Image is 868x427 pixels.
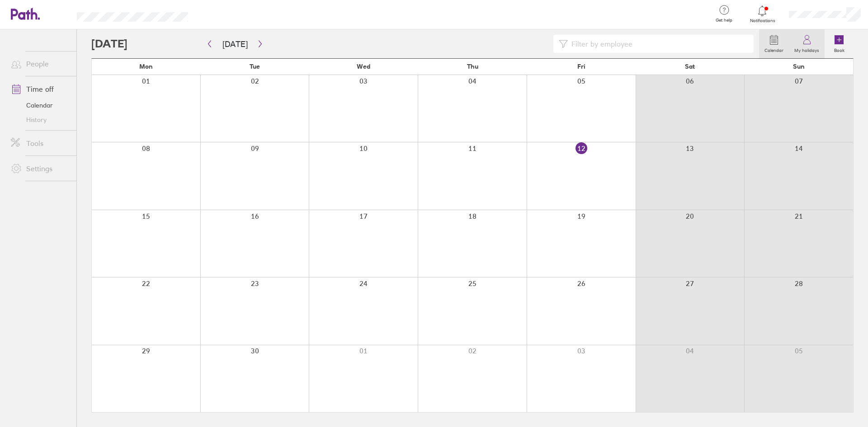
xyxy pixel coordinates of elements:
[4,80,76,98] a: Time off
[215,37,255,52] button: [DATE]
[709,18,739,23] span: Get help
[685,63,695,70] span: Sat
[4,98,76,113] a: Calendar
[357,63,370,70] span: Wed
[250,63,260,70] span: Tue
[4,113,76,127] a: History
[4,134,76,152] a: Tools
[139,63,153,70] span: Mon
[748,18,777,23] span: Notifications
[467,63,478,70] span: Thu
[825,29,854,58] a: Book
[759,29,789,58] a: Calendar
[829,45,850,53] label: Book
[748,5,777,23] a: Notifications
[789,45,825,53] label: My holidays
[4,160,76,178] a: Settings
[789,29,825,58] a: My holidays
[759,45,789,53] label: Calendar
[4,55,76,73] a: People
[568,35,748,52] input: Filter by employee
[577,63,585,70] span: Fri
[793,63,805,70] span: Sun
